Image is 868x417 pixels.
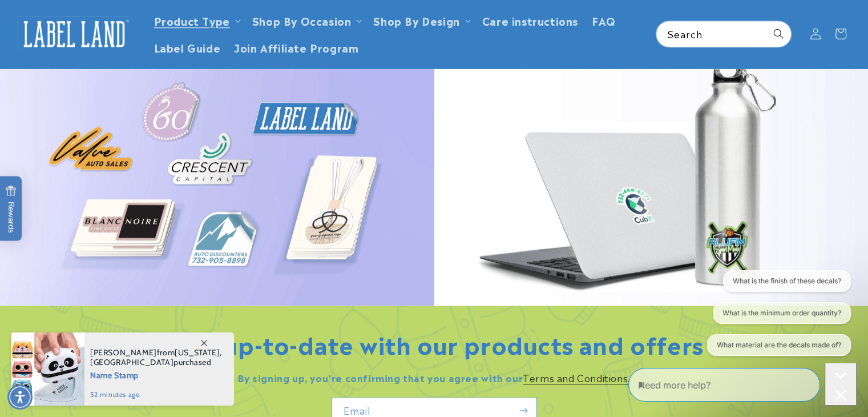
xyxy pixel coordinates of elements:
span: Shop By Occasion [252,14,352,27]
div: Accessibility Menu [7,384,33,410]
img: Label Land [17,16,131,51]
span: FAQ [592,14,616,27]
iframe: Gorgias live chat conversation starters [700,270,857,366]
iframe: Gorgias Floating Chat [628,363,857,406]
a: Shop By Design [373,13,459,28]
span: [PERSON_NAME] [90,347,157,358]
summary: Shop By Occasion [245,7,367,34]
a: Join Affiliate Program [227,34,365,61]
span: from , purchased [90,348,222,367]
span: 52 minutes ago [90,390,222,400]
a: Product Type [154,13,230,28]
button: Search [766,21,791,46]
strong: Stay up-to-date with our products and offers [164,326,703,360]
a: Terms and Conditions. - open in a new tab [523,371,630,384]
span: [GEOGRAPHIC_DATA] [90,357,173,367]
span: [US_STATE] [175,347,220,358]
a: FAQ [585,7,623,34]
span: Label Guide [154,41,221,54]
strong: By signing up, you're confirming that you agree with our [238,371,523,384]
summary: Shop By Design [366,7,475,34]
span: Rewards [6,186,17,233]
a: Care instructions [475,7,585,34]
a: Label Guide [147,34,228,61]
span: Care instructions [482,14,578,27]
a: Label Land [13,12,136,56]
summary: Product Type [147,7,245,34]
span: Join Affiliate Program [234,41,358,54]
span: Name Stamp [90,367,222,382]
